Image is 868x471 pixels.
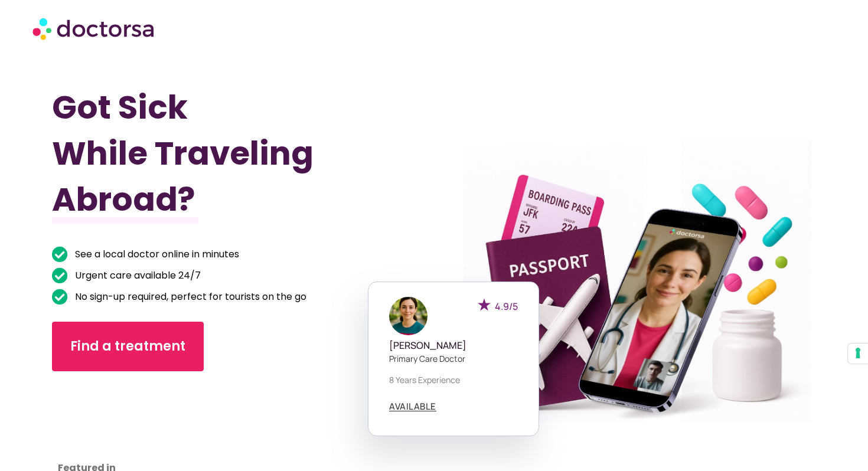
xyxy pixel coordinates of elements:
[495,300,518,313] span: 4.9/5
[389,340,518,351] h5: [PERSON_NAME]
[72,246,239,263] span: See a local doctor online in minutes
[70,337,185,356] span: Find a treatment
[72,267,201,284] span: Urgent care available 24/7
[389,402,436,411] span: AVAILABLE
[52,322,204,371] a: Find a treatment
[848,344,868,364] button: Your consent preferences for tracking technologies
[389,402,436,411] a: AVAILABLE
[389,352,518,365] p: Primary care doctor
[389,374,518,386] p: 8 years experience
[52,84,377,223] h1: Got Sick While Traveling Abroad?
[72,289,306,305] span: No sign-up required, perfect for tourists on the go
